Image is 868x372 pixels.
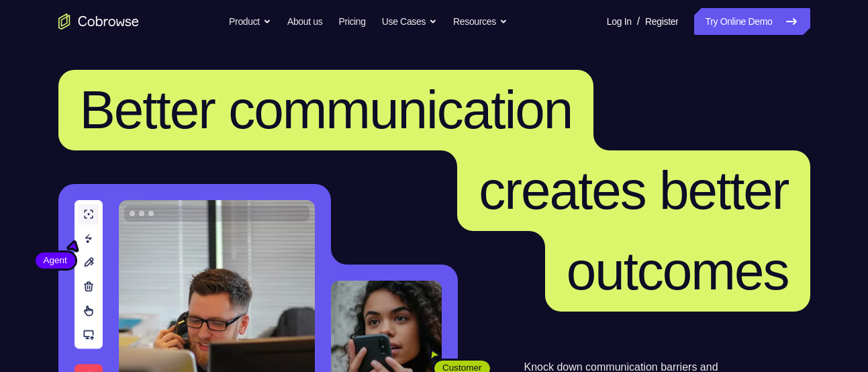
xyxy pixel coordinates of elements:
[58,13,139,30] a: Go to the home page
[637,13,640,30] span: /
[338,8,365,35] a: Pricing
[607,8,632,35] a: Log In
[287,8,322,35] a: About us
[80,80,573,140] span: Better communication
[382,8,437,35] button: Use Cases
[645,8,678,35] a: Register
[694,8,810,35] a: Try Online Demo
[453,8,508,35] button: Resources
[229,8,271,35] button: Product
[567,241,789,301] span: outcomes
[479,160,788,220] span: creates better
